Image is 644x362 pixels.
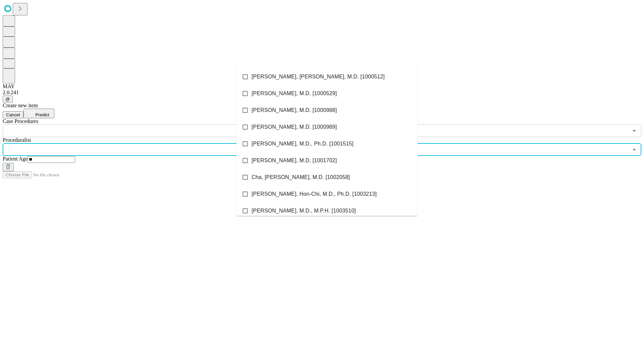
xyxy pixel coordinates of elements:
[252,123,337,131] span: [PERSON_NAME], M.D. [1000989]
[3,118,38,124] span: Scheduled Procedure
[3,103,38,108] span: Create new item
[35,112,49,117] span: Predict
[5,97,10,102] span: @
[3,156,28,162] span: Patient Age
[3,96,13,103] button: @
[23,109,54,118] button: Predict
[6,112,20,117] span: Cancel
[252,157,337,165] span: [PERSON_NAME], M.D. [1001702]
[252,89,337,98] span: [PERSON_NAME], M.D. [1000529]
[252,140,354,148] span: [PERSON_NAME], M.D., Ph.D. [1001515]
[3,83,641,89] div: MAY
[252,73,385,81] span: [PERSON_NAME], [PERSON_NAME], M.D. [1000512]
[252,106,337,114] span: [PERSON_NAME], M.D. [1000988]
[252,207,356,215] span: [PERSON_NAME], M.D., M.P.H. [1003510]
[252,173,350,181] span: Cha, [PERSON_NAME], M.D. [1002058]
[3,137,31,143] span: Proceduralist
[630,145,639,154] button: Close
[3,89,641,96] div: 2.0.241
[252,190,377,198] span: [PERSON_NAME], Hon-Chi, M.D., Ph.D. [1003213]
[630,126,639,135] button: Open
[3,111,23,118] button: Cancel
